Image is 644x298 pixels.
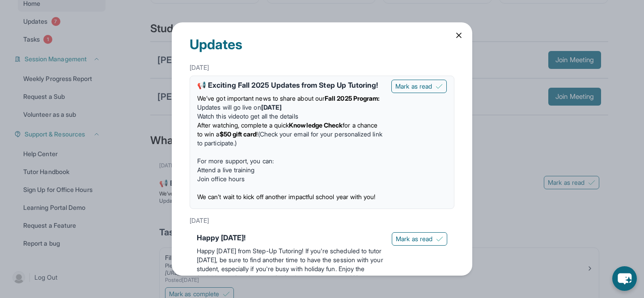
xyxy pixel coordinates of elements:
div: [DATE] [190,60,454,76]
img: Mark as read [436,235,443,243]
strong: $50 gift card [220,130,257,138]
span: Mark as read [395,82,432,91]
li: (Check your email for your personalized link to participate.) [197,121,384,148]
a: Watch this video [197,112,243,120]
strong: Knowledge Check [289,121,343,129]
div: Happy [DATE]! [197,232,385,243]
button: chat-button [612,266,637,291]
strong: Fall 2025 Program: [325,94,380,102]
div: 📢 Exciting Fall 2025 Updates from Step Up Tutoring! [197,80,384,90]
span: Mark as read [396,234,432,243]
a: Join office hours [197,175,245,183]
button: Mark as read [391,80,447,93]
span: After watching, complete a quick [197,121,289,129]
img: Mark as read [436,83,443,90]
a: Attend a live training [197,166,255,174]
li: Updates will go live on [197,103,384,112]
span: We’ve got important news to share about our [197,94,325,102]
li: to get all the details [197,112,384,121]
div: Updates [190,22,454,60]
span: ! [256,130,258,138]
strong: [DATE] [261,103,282,111]
span: We can’t wait to kick off another impactful school year with you! [197,193,376,200]
button: Mark as read [392,232,447,246]
div: [DATE] [190,213,454,229]
p: For more support, you can: [197,157,384,166]
p: Happy [DATE] from Step-Up Tutoring! If you're scheduled to tutor [DATE], be sure to find another ... [197,247,385,291]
